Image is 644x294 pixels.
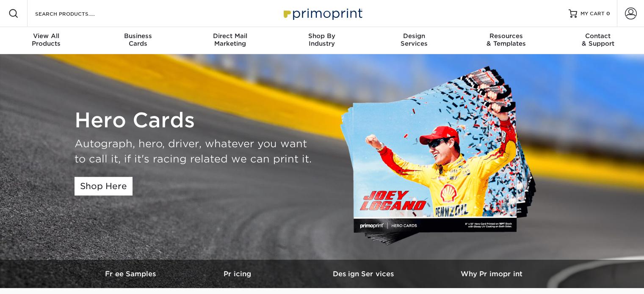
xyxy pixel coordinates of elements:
div: & Templates [460,32,552,47]
a: Why Primoprint [428,260,555,288]
h3: Free Samples [89,270,174,278]
h1: Hero Cards [75,108,316,133]
img: Primoprint [280,4,365,22]
a: BusinessCards [92,27,184,54]
a: Pricing [174,260,301,288]
a: Resources& Templates [460,27,552,54]
span: Direct Mail [184,32,276,40]
a: Contact& Support [552,27,644,54]
span: Contact [552,32,644,40]
div: & Support [552,32,644,47]
a: Free Samples [89,260,174,288]
a: Shop ByIndustry [276,27,368,54]
a: Design Services [301,260,428,288]
span: 0 [606,11,610,16]
div: Autograph, hero, driver, whatever you want to call it, if it's racing related we can print it. [75,136,316,167]
h3: Design Services [301,270,428,278]
div: Industry [276,32,368,47]
span: Resources [460,32,552,40]
div: Services [368,32,460,47]
div: Cards [92,32,184,47]
img: Custom Hero Cards [339,64,547,250]
h3: Why Primoprint [428,270,555,278]
span: Shop By [276,32,368,40]
span: Business [92,32,184,40]
a: DesignServices [368,27,460,54]
span: Design [368,32,460,40]
h3: Pricing [174,270,301,278]
div: Marketing [184,32,276,47]
input: SEARCH PRODUCTS..... [34,8,117,19]
span: MY CART [580,10,605,17]
a: Direct MailMarketing [184,27,276,54]
a: Shop Here [75,177,133,195]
